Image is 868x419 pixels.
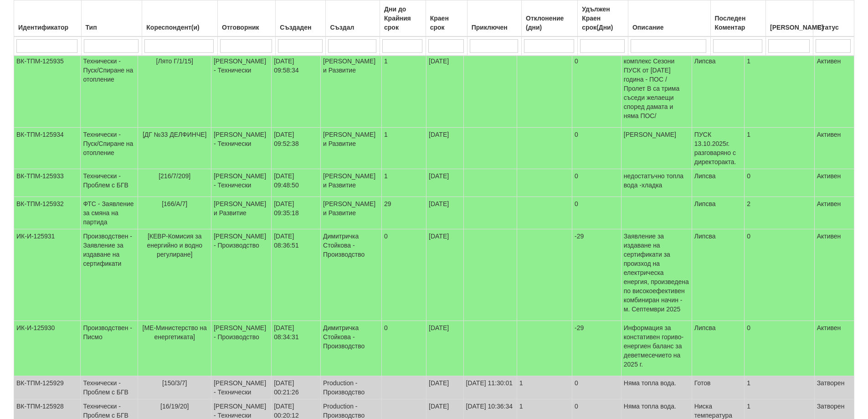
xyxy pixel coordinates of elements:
th: Създал: No sort applied, activate to apply an ascending sort [326,0,380,37]
td: 0 [572,128,621,169]
td: Производствен - Писмо [81,321,138,376]
td: Активен [814,54,854,128]
td: [PERSON_NAME] - Технически [211,376,271,399]
span: Липсва [694,324,716,331]
span: Готов [694,379,711,387]
td: -29 [572,321,621,376]
th: Създаден: No sort applied, activate to apply an ascending sort [276,0,326,37]
td: Активен [814,197,854,229]
td: [DATE] [426,169,464,197]
div: Създал [328,21,377,34]
p: недостатъчно топла вода -хладка [624,171,689,190]
td: [PERSON_NAME] - Технически [211,128,271,169]
td: Активен [814,321,854,376]
td: [DATE] 09:52:38 [272,128,321,169]
span: 0 [384,324,388,331]
div: Удължен Краен срок(Дни) [580,3,626,34]
td: Димитричка Стойкова - Производство [321,229,382,321]
span: [150/3/7] [162,379,187,387]
td: Активен [814,128,854,169]
td: [DATE] [426,376,464,399]
span: [ДГ №33 ДЕЛФИНЧЕ] [143,131,207,138]
td: Активен [814,169,854,197]
td: 0 [745,169,814,197]
td: ФТС - Заявление за смяна на партида [81,197,138,229]
span: [Лято Г/1/15] [156,57,193,65]
td: [PERSON_NAME] - Технически [211,169,271,197]
th: Отговорник: No sort applied, activate to apply an ascending sort [218,0,276,37]
td: [PERSON_NAME] и Развитие [211,197,271,229]
th: Статус: No sort applied, activate to apply an ascending sort [813,0,854,37]
td: 1 [517,376,572,399]
td: Производствен - Заявление за издаване на сертификати [81,229,138,321]
td: [DATE] 09:58:34 [272,54,321,128]
td: 2 [745,197,814,229]
td: ВК-ТПМ-125929 [14,376,81,399]
td: [DATE] 08:36:51 [272,229,321,321]
span: [МЕ-Министерство на енергетиката] [143,324,207,341]
th: Дни до Крайния срок: No sort applied, activate to apply an ascending sort [380,0,426,37]
th: Удължен Краен срок(Дни): No sort applied, activate to apply an ascending sort [578,0,628,37]
td: -29 [572,229,621,321]
td: [PERSON_NAME] - Производство [211,229,271,321]
td: ВК-ТПМ-125933 [14,169,81,197]
th: Отклонение (дни): No sort applied, activate to apply an ascending sort [522,0,578,37]
td: 0 [572,169,621,197]
td: ВК-ТПМ-125935 [14,54,81,128]
td: [DATE] 11:30:01 [463,376,517,399]
div: [PERSON_NAME] [768,21,811,34]
td: [DATE] 09:35:18 [272,197,321,229]
td: 0 [745,321,814,376]
td: [DATE] [426,197,464,229]
span: 1 [384,131,388,138]
td: 1 [745,376,814,399]
th: Краен срок: No sort applied, activate to apply an ascending sort [426,0,467,37]
td: [PERSON_NAME] и Развитие [321,197,382,229]
td: [DATE] [426,229,464,321]
td: Технически - Пуск/Спиране на отопление [81,54,138,128]
td: 0 [745,229,814,321]
td: 1 [745,128,814,169]
th: Описание: No sort applied, activate to apply an ascending sort [628,0,710,37]
td: 0 [572,197,621,229]
td: ИК-И-125930 [14,321,81,376]
td: [DATE] 00:21:26 [272,376,321,399]
td: 0 [572,54,621,128]
span: ПУСК 13.10.2025г. разговаряно с директоракта. [694,131,736,166]
div: Приключен [470,21,519,34]
th: Последен Коментар: No sort applied, activate to apply an ascending sort [710,0,766,37]
span: [216/7/209] [159,172,190,180]
td: [DATE] 09:48:50 [272,169,321,197]
td: ВК-ТПМ-125934 [14,128,81,169]
p: комплекс Сезони ПУСК от [DATE] година - ПОС / Пролет В са трима съседи желаещи според дамата и ня... [624,57,689,120]
span: 1 [384,57,388,65]
div: Краен срок [428,12,465,34]
td: [PERSON_NAME] и Развитие [321,128,382,169]
div: Кореспондент(и) [144,21,215,34]
td: Затворен [814,376,854,399]
td: ИК-И-125931 [14,229,81,321]
td: [PERSON_NAME] - Технически [211,54,271,128]
div: Отклонение (дни) [524,12,575,34]
div: Тип [84,21,140,34]
td: Активен [814,229,854,321]
td: Технически - Проблем с БГВ [81,169,138,197]
th: Брой Файлове: No sort applied, activate to apply an ascending sort [766,0,813,37]
div: Отговорник [220,21,273,34]
span: Липсва [694,200,716,207]
div: Статус [816,21,852,34]
div: Дни до Крайния срок [382,3,423,34]
td: [PERSON_NAME] и Развитие [321,169,382,197]
p: Няма топла вода. [624,402,689,411]
p: Няма топла вода. [624,378,689,388]
span: Липсва [694,233,716,240]
th: Тип: No sort applied, activate to apply an ascending sort [81,0,142,37]
span: [16/19/20] [160,403,189,410]
th: Идентификатор: No sort applied, activate to apply an ascending sort [14,0,82,37]
span: [КЕВР-Комисия за енергийно и водно регулиране] [147,233,202,258]
td: Димитричка Стойкова - Производство [321,321,382,376]
span: [166/А/7] [162,200,187,207]
td: [DATE] 08:34:31 [272,321,321,376]
td: [DATE] [426,128,464,169]
th: Приключен: No sort applied, activate to apply an ascending sort [467,0,521,37]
